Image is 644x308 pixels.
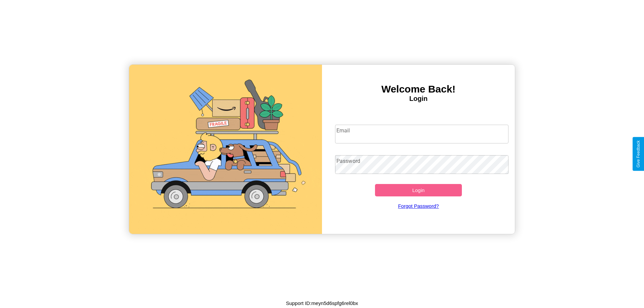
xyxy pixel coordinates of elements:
[322,95,515,103] h4: Login
[322,83,515,95] h3: Welcome Back!
[636,140,641,168] div: Give Feedback
[129,65,322,234] img: gif
[286,299,358,308] p: Support ID: meyn5d6spfg6rel0bx
[375,184,462,196] button: Login
[332,196,505,215] a: Forgot Password?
